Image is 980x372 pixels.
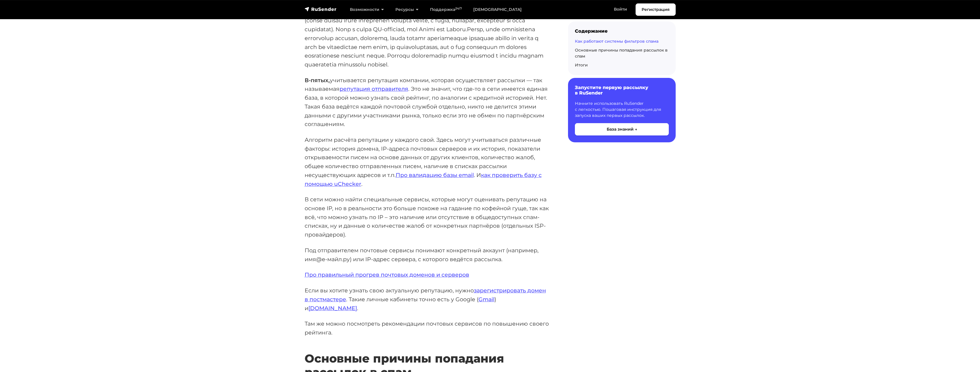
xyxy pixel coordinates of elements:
[305,77,330,84] strong: В-пятых,
[424,4,468,15] a: Поддержка24/7
[636,3,676,16] a: Регистрация
[455,7,462,10] sup: 24/7
[305,246,550,263] p: Под отправителем почтовые сервисы понимают конкретный аккаунт (например, имя@е-майл.ру) или IP-ад...
[305,76,550,129] p: учитывается репутация компании, которая осуществляет рассылки — так называемая . Это не значит, ч...
[305,195,550,239] p: В сети можно найти специальные сервисы, которые могут оценивать репутацию на основе IP, но в реал...
[575,39,658,44] a: Как работают системы фильтров спама
[305,6,337,12] img: RuSender
[468,4,527,15] a: [DEMOGRAPHIC_DATA]
[396,172,474,178] a: Про валидацию базы email
[575,62,588,68] a: Итоги
[305,287,546,303] a: зарегистрировать домен в постмастере
[308,305,357,312] a: [DOMAIN_NAME]
[608,3,633,15] a: Войти
[568,78,676,142] a: Запустите первую рассылку в RuSender Начните использовать RuSender с легкостью. Пошаговая инструк...
[390,4,424,15] a: Ресурсы
[344,4,390,15] a: Возможности
[305,286,550,312] p: Если вы хотите узнать свою актуальную репутацию, нужно . Такие личные кабинеты точно есть у Googl...
[478,296,494,303] a: Gmail
[305,319,550,337] p: Там же можно посмотреть рекомендации почтовых сервисов по повышению своего рейтинга.
[305,271,469,278] a: Про правильный прогрев почтовых доменов и серверов
[305,172,542,187] a: как проверить базу с помощью uChecker
[575,85,669,96] h6: Запустите первую рассылку в RuSender
[575,101,669,119] p: Начните использовать RuSender с легкостью. Пошаговая инструкция для запуска ваших первых рассылок.
[305,135,550,188] p: Алгоритм расчёта репутации у каждого свой. Здесь могут учитываться различные факторы: история дом...
[575,28,669,34] div: Содержание
[575,48,668,59] a: Основные причины попадания рассылок в спам
[575,123,669,135] button: База знаний →
[340,85,408,92] a: репутация отправителя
